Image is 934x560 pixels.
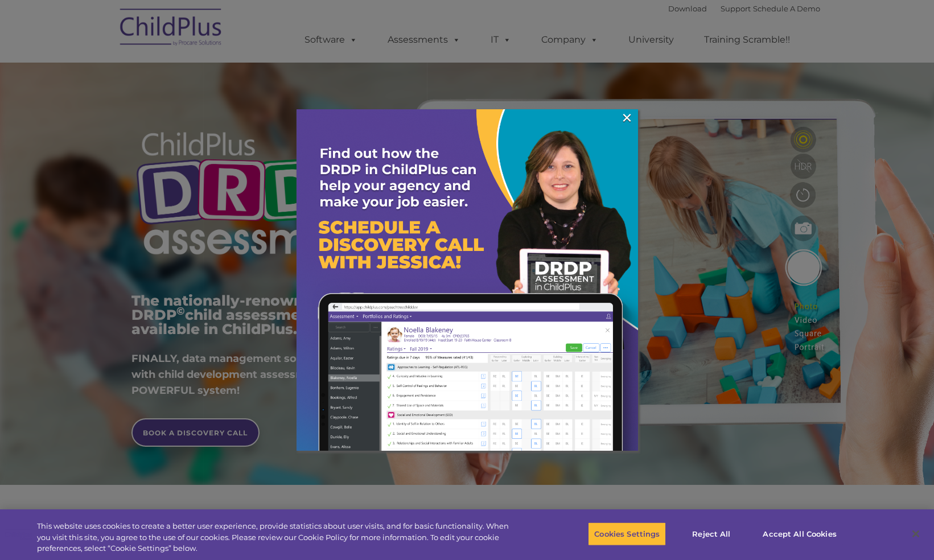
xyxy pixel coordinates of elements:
[620,112,633,123] a: ×
[588,522,666,546] button: Cookies Settings
[676,522,747,546] button: Reject All
[756,522,842,546] button: Accept All Cookies
[903,521,928,546] button: Close
[37,521,514,554] div: This website uses cookies to create a better user experience, provide statistics about user visit...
